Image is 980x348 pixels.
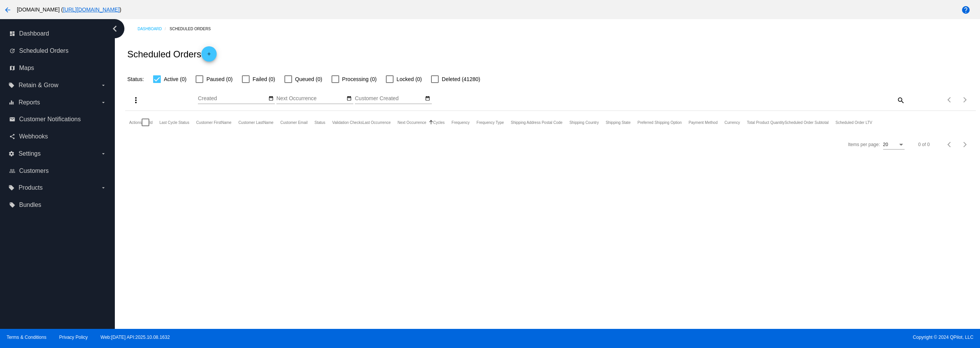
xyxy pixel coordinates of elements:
[724,120,740,125] button: Change sorting for CurrencyIso
[127,76,144,82] span: Status:
[511,120,562,125] button: Change sorting for ShippingPostcode
[957,137,973,152] button: Next page
[3,5,12,15] mat-icon: arrow_back
[19,47,69,54] span: Scheduled Orders
[9,116,15,122] i: email
[160,120,189,125] button: Change sorting for LastProcessingCycleId
[131,96,140,105] mat-icon: more_vert
[957,92,973,107] button: Next page
[363,120,390,125] button: Change sorting for LastOccurrenceUtc
[9,133,15,140] i: share
[355,96,424,102] input: Customer Created
[19,167,49,174] span: Customers
[9,130,106,143] a: share Webhooks
[149,120,152,125] button: Change sorting for Id
[477,120,504,125] button: Change sorting for FrequencyType
[7,335,46,340] a: Terms & Conditions
[9,199,106,211] a: local_offer Bundles
[204,51,214,60] mat-icon: add
[276,96,345,102] input: Next Occurrence
[9,65,15,71] i: map
[100,99,106,106] i: arrow_drop_down
[59,335,88,340] a: Privacy Policy
[17,7,121,13] span: [DOMAIN_NAME] ( )
[9,168,15,174] i: people_outline
[8,185,15,191] i: local_offer
[606,120,630,125] button: Change sorting for ShippingState
[314,120,325,125] button: Change sorting for Status
[253,75,275,84] span: Failed (0)
[9,62,106,74] a: map Maps
[19,133,48,140] span: Webhooks
[9,28,106,40] a: dashboard Dashboard
[836,120,872,125] button: Change sorting for LifetimeValue
[497,335,973,340] span: Copyright © 2024 QPilot, LLC
[747,111,784,134] mat-header-cell: Total Product Quantity
[8,82,15,88] i: local_offer
[8,151,15,157] i: settings
[18,184,42,191] span: Products
[425,96,430,102] mat-icon: date_range
[896,94,905,106] mat-icon: search
[569,120,599,125] button: Change sorting for ShippingCountry
[883,142,905,148] mat-select: Items per page:
[433,120,445,125] button: Change sorting for Cycles
[332,111,363,134] mat-header-cell: Validation Checks
[170,23,217,35] a: Scheduled Orders
[63,7,119,13] a: [URL][DOMAIN_NAME]
[196,120,231,125] button: Change sorting for CustomerFirstName
[442,75,480,84] span: Deleted (41280)
[689,120,718,125] button: Change sorting for PaymentMethod.Type
[9,165,106,177] a: people_outline Customers
[18,150,41,157] span: Settings
[19,65,34,72] span: Maps
[19,116,81,123] span: Customer Notifications
[19,30,49,37] span: Dashboard
[452,120,470,125] button: Change sorting for Frequency
[942,92,957,107] button: Previous page
[127,46,216,62] h2: Scheduled Orders
[100,151,106,157] i: arrow_drop_down
[164,75,186,84] span: Active (0)
[268,96,274,102] mat-icon: date_range
[9,202,15,208] i: local_offer
[9,45,106,57] a: update Scheduled Orders
[19,202,41,208] span: Bundles
[18,99,40,106] span: Reports
[238,120,274,125] button: Change sorting for CustomerLastName
[397,75,422,84] span: Locked (0)
[18,82,58,89] span: Retain & Grow
[100,82,106,88] i: arrow_drop_down
[961,5,970,15] mat-icon: help
[848,142,880,147] div: Items per page:
[129,111,142,134] mat-header-cell: Actions
[100,185,106,191] i: arrow_drop_down
[9,48,15,54] i: update
[101,335,170,340] a: Web:[DATE] API:2025.10.08.1632
[342,75,377,84] span: Processing (0)
[137,23,170,35] a: Dashboard
[346,96,352,102] mat-icon: date_range
[918,142,930,147] div: 0 of 0
[9,31,15,37] i: dashboard
[198,96,267,102] input: Created
[784,120,828,125] button: Change sorting for Subtotal
[8,99,15,106] i: equalizer
[398,120,426,125] button: Change sorting for NextOccurrenceUtc
[295,75,322,84] span: Queued (0)
[883,142,888,147] span: 20
[109,23,121,35] i: chevron_left
[280,120,307,125] button: Change sorting for CustomerEmail
[637,120,682,125] button: Change sorting for PreferredShippingOption
[9,113,106,125] a: email Customer Notifications
[942,137,957,152] button: Previous page
[206,75,232,84] span: Paused (0)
